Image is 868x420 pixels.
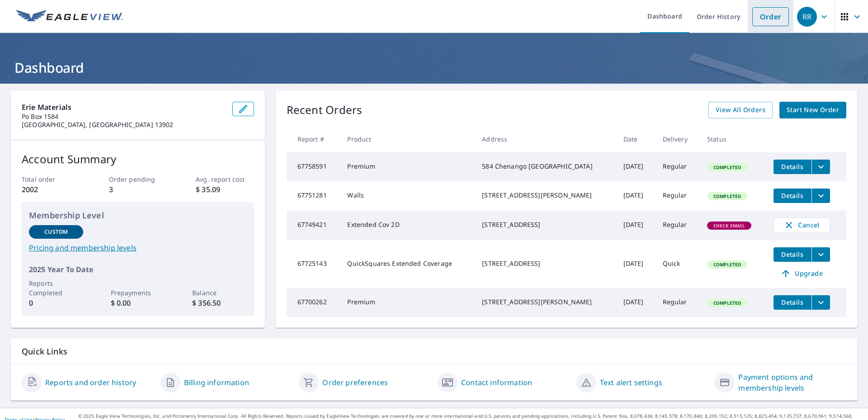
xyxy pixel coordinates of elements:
p: 3 [109,184,167,195]
span: Completed [708,300,746,306]
p: 2025 Year To Date [29,264,247,275]
span: Details [779,191,806,200]
button: filesDropdownBtn-67725143 [811,247,830,262]
td: Regular [656,181,700,210]
p: Po Box 1584 [22,113,225,121]
a: Reports and order history [45,377,136,388]
p: $ 35.09 [196,184,254,195]
p: $ 356.50 [192,297,246,308]
p: 2002 [22,184,80,195]
p: Total order [22,175,80,184]
p: $ 0.00 [111,297,165,308]
p: Erie Materials [22,102,225,113]
td: Walls [340,181,475,210]
div: [STREET_ADDRESS][PERSON_NAME] [482,191,609,200]
td: Premium [340,288,475,317]
p: Account Summary [22,151,254,167]
img: EV Logo [16,10,123,24]
th: Report # [287,126,340,152]
a: Upgrade [774,266,830,281]
p: Quick Links [22,346,846,357]
div: [STREET_ADDRESS] [482,259,609,268]
td: 67725143 [287,240,340,288]
td: Regular [656,152,700,181]
p: Prepayments [111,288,165,297]
th: Status [700,126,766,152]
p: [GEOGRAPHIC_DATA], [GEOGRAPHIC_DATA] 13902 [22,121,225,129]
td: 67700262 [287,288,340,317]
td: Premium [340,152,475,181]
button: detailsBtn-67751281 [774,189,811,203]
a: Start New Order [779,102,846,118]
div: [STREET_ADDRESS][PERSON_NAME] [482,297,609,307]
p: Order pending [109,175,167,184]
button: filesDropdownBtn-67751281 [811,189,830,203]
a: Order [752,7,789,26]
span: Upgrade [779,268,825,279]
div: [STREET_ADDRESS] [482,220,609,229]
button: filesDropdownBtn-67758591 [811,160,830,174]
a: Contact information [461,377,532,388]
a: View All Orders [708,102,773,118]
td: [DATE] [616,210,656,240]
th: Address [475,126,616,152]
td: Quick [656,240,700,288]
td: [DATE] [616,181,656,210]
button: Cancel [774,217,830,233]
th: Delivery [656,126,700,152]
p: Balance [192,288,246,297]
span: Cancel [783,220,821,231]
button: detailsBtn-67725143 [774,247,811,262]
a: Text alert settings [600,377,662,388]
p: Reports Completed [29,278,83,297]
span: View All Orders [716,104,765,116]
td: Regular [656,288,700,317]
span: Details [779,250,806,259]
p: Recent Orders [287,102,363,118]
p: Avg. report cost [196,175,254,184]
td: [DATE] [616,152,656,181]
a: Order preferences [322,377,388,388]
span: Completed [708,164,746,170]
span: Completed [708,261,746,268]
button: detailsBtn-67700262 [774,295,811,310]
button: detailsBtn-67758591 [774,160,811,174]
span: Details [779,298,806,307]
span: Start New Order [787,104,839,116]
div: 584 Chenango [GEOGRAPHIC_DATA] [482,162,609,171]
button: filesDropdownBtn-67700262 [811,295,830,310]
span: Check Email [708,222,750,229]
td: 67749421 [287,210,340,240]
div: RR [797,7,817,27]
td: Extended Cov 2D [340,210,475,240]
td: Regular [656,210,700,240]
td: 67758591 [287,152,340,181]
td: QuickSquares Extended Coverage [340,240,475,288]
span: Completed [708,193,746,199]
p: 0 [29,297,83,308]
td: [DATE] [616,240,656,288]
td: 67751281 [287,181,340,210]
p: Membership Level [29,209,247,222]
a: Billing information [184,377,249,388]
th: Product [340,126,475,152]
a: Payment options and membership levels [738,372,846,393]
a: Pricing and membership levels [29,242,247,253]
td: [DATE] [616,288,656,317]
th: Date [616,126,656,152]
h1: Dashboard [11,58,857,77]
p: Custom [44,228,68,236]
span: Details [779,162,806,171]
